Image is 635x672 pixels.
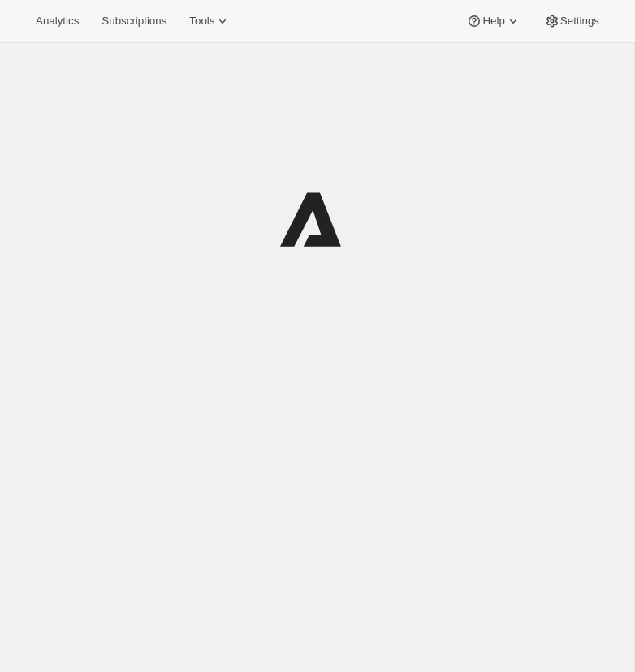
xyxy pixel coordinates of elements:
button: Settings [534,10,609,32]
span: Subscriptions [102,15,166,28]
span: Analytics [36,15,79,28]
button: Subscriptions [92,10,176,32]
span: Tools [189,15,214,28]
span: Help [482,15,504,28]
button: Tools [179,10,240,32]
button: Help [456,10,530,32]
span: Settings [560,15,599,28]
button: Analytics [26,10,89,32]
